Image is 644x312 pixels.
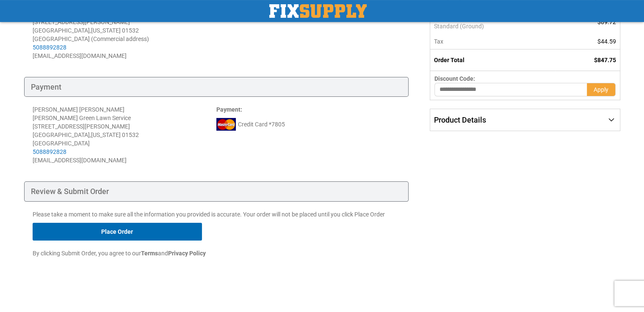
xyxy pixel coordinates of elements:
[216,106,240,113] span: Payment
[33,223,202,241] button: Place Order
[91,27,121,34] span: [US_STATE]
[216,118,400,131] div: Credit Card *7805
[91,131,121,138] span: [US_STATE]
[33,249,401,257] p: By clicking Submit Order, you agree to our and
[33,157,127,164] span: [EMAIL_ADDRESS][DOMAIN_NAME]
[24,77,409,97] div: Payment
[33,44,66,51] a: 5088892828
[597,38,616,45] span: $44.59
[33,148,66,155] a: 5088892828
[269,4,367,18] a: store logo
[168,250,206,257] strong: Privacy Policy
[33,105,216,156] div: [PERSON_NAME] [PERSON_NAME] [PERSON_NAME] Green Lawn Service [STREET_ADDRESS][PERSON_NAME] [GEOGR...
[216,118,236,131] img: mc.png
[33,1,216,60] address: [PERSON_NAME] [PERSON_NAME] [PERSON_NAME] Green Lawn Service [STREET_ADDRESS][PERSON_NAME] [GEOGR...
[597,19,616,25] span: $89.72
[434,75,475,82] span: Discount Code:
[594,57,616,63] span: $847.75
[269,4,367,18] img: Fix Industrial Supply
[587,83,616,96] button: Apply
[24,181,409,202] div: Review & Submit Order
[141,250,158,257] strong: Terms
[216,106,242,113] strong: :
[33,52,127,59] span: [EMAIL_ADDRESS][DOMAIN_NAME]
[434,22,550,30] span: Standard (Ground)
[434,115,486,124] span: Product Details
[434,57,464,63] strong: Order Total
[594,86,608,93] span: Apply
[33,210,401,219] p: Please take a moment to make sure all the information you provided is accurate. Your order will n...
[430,34,555,49] th: Tax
